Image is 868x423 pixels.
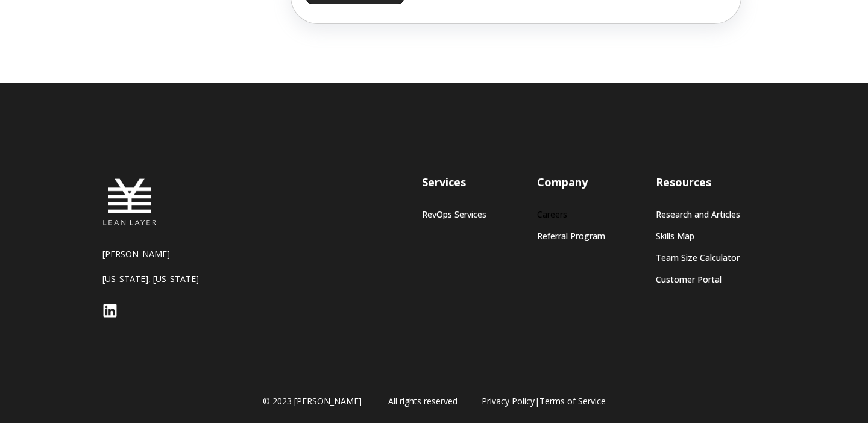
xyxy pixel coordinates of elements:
[656,209,740,219] a: Research and Articles
[482,395,606,407] span: |
[422,209,486,219] a: RevOps Services
[263,395,362,407] span: © 2023 [PERSON_NAME]
[482,395,535,407] a: Privacy Policy
[656,252,740,263] a: Team Size Calculator
[422,175,486,190] h3: Services
[537,175,605,190] h3: Company
[656,175,740,190] h3: Resources
[539,395,606,407] a: Terms of Service
[537,209,605,219] a: Careers
[656,274,740,284] a: Customer Portal
[537,231,605,241] a: Referral Program
[102,273,253,284] p: [US_STATE], [US_STATE]
[388,395,458,407] span: All rights reserved
[102,248,253,260] p: [PERSON_NAME]
[102,175,157,229] img: Lean Layer
[656,231,740,241] a: Skills Map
